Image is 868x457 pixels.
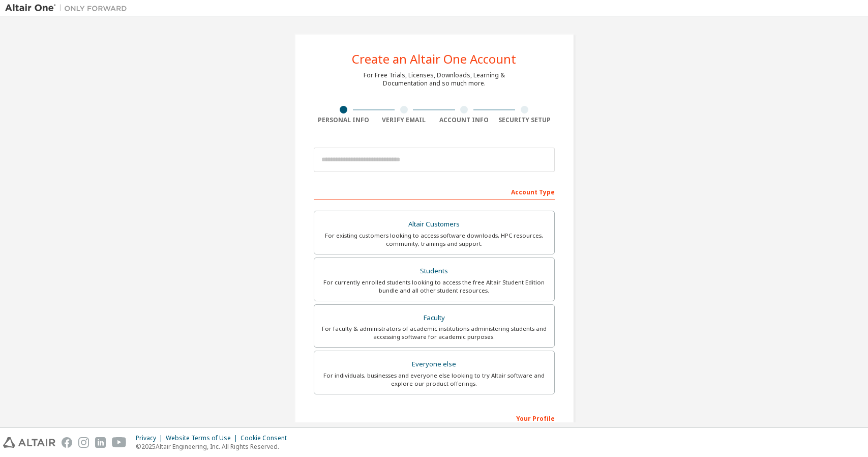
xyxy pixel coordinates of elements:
[314,410,555,426] div: Your Profile
[136,442,293,451] p: © 2025 Altair Engineering, Inc. All Rights Reserved.
[494,116,555,124] div: Security Setup
[314,116,374,124] div: Personal Info
[320,372,548,388] div: For individuals, businesses and everyone else looking to try Altair software and explore our prod...
[320,325,548,341] div: For faculty & administrators of academic institutions administering students and accessing softwa...
[3,437,55,448] img: altair_logo.svg
[241,434,293,442] div: Cookie Consent
[314,183,555,199] div: Account Type
[78,437,89,448] img: instagram.svg
[320,264,548,278] div: Students
[136,434,166,442] div: Privacy
[320,232,548,248] div: For existing customers looking to access software downloads, HPC resources, community, trainings ...
[320,278,548,295] div: For currently enrolled students looking to access the free Altair Student Edition bundle and all ...
[374,116,434,124] div: Verify Email
[320,357,548,372] div: Everyone else
[364,71,505,88] div: For Free Trials, Licenses, Downloads, Learning & Documentation and so much more.
[166,434,241,442] div: Website Terms of Use
[352,53,516,65] div: Create an Altair One Account
[434,116,495,124] div: Account Info
[95,437,106,448] img: linkedin.svg
[62,437,72,448] img: facebook.svg
[320,311,548,325] div: Faculty
[320,217,548,232] div: Altair Customers
[112,437,127,448] img: youtube.svg
[5,3,132,13] img: Altair One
